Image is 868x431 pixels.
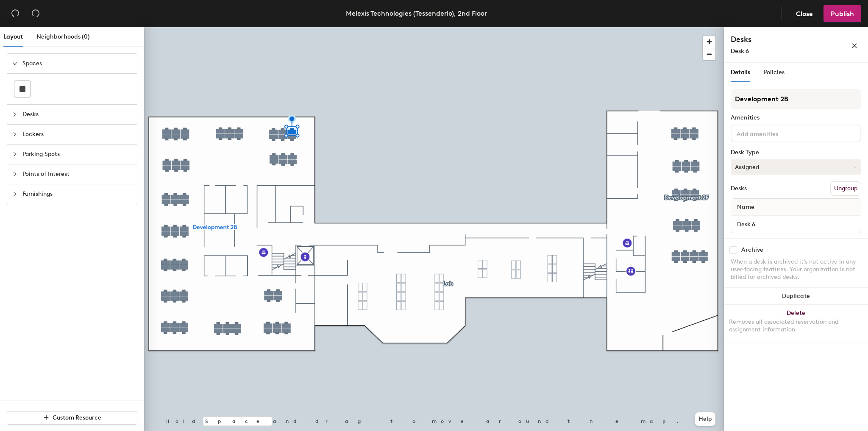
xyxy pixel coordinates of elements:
[3,33,23,40] span: Layout
[733,200,759,215] span: Name
[12,132,17,137] span: collapsed
[764,69,785,76] span: Policies
[789,5,820,22] button: Close
[11,9,19,17] span: undo
[731,47,749,55] span: Desk 6
[731,114,861,121] div: Amenities
[36,33,90,40] span: Neighborhoods (0)
[731,34,824,45] h4: Desks
[27,5,44,22] button: Redo (⌘ + ⇧ + Z)
[731,159,861,175] button: Assigned
[729,318,863,334] div: Removes all associated reservation and assignment information
[7,5,24,22] button: Undo (⌘ + Z)
[731,69,750,76] span: Details
[22,105,132,124] span: Desks
[22,125,132,144] span: Lockers
[851,43,857,49] span: close
[12,112,17,117] span: collapsed
[7,411,137,425] button: Custom Resource
[22,54,132,73] span: Spaces
[695,412,715,426] button: Help
[831,10,854,18] span: Publish
[796,10,813,18] span: Close
[12,192,17,197] span: collapsed
[53,414,101,421] span: Custom Resource
[22,145,132,164] span: Parking Spots
[724,288,868,305] button: Duplicate
[731,258,861,281] div: When a desk is archived it's not active in any user-facing features. Your organization is not bil...
[346,8,487,19] div: Melexis Technologies (Tessenderlo), 2nd Floor
[731,149,861,156] div: Desk Type
[22,184,132,204] span: Furnishings
[741,247,763,253] div: Archive
[724,305,868,342] button: DeleteRemoves all associated reservation and assignment information
[12,61,17,66] span: expanded
[12,172,17,177] span: collapsed
[733,218,859,230] input: Unnamed desk
[12,152,17,157] span: collapsed
[830,181,861,196] button: Ungroup
[823,5,861,22] button: Publish
[731,185,747,192] div: Desks
[22,164,132,184] span: Points of Interest
[735,128,811,138] input: Add amenities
